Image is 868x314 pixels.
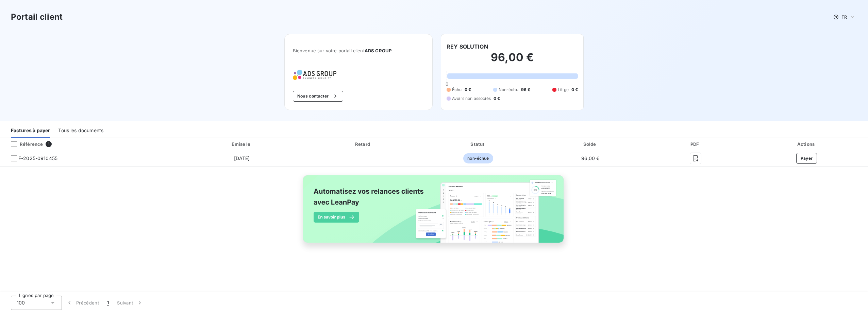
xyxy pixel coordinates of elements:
h3: Portail client [11,11,63,23]
button: Précédent [62,296,103,310]
span: 1 [46,141,52,147]
button: 1 [103,296,113,310]
div: Solde [536,141,644,147]
span: Avoirs non associés [452,95,491,102]
div: Factures à payer [11,124,50,138]
h6: REY SOLUTION [447,42,488,51]
div: Statut [423,141,534,147]
button: Suivant [113,296,147,310]
button: Nous contacter [293,91,343,102]
span: Bienvenue sur votre portail client . [293,48,424,53]
div: Actions [747,141,867,147]
span: F-2025-0910455 [18,155,57,162]
span: [DATE] [234,155,250,161]
img: Company logo [293,70,336,80]
div: PDF [647,141,744,147]
img: banner [297,171,571,255]
span: Non-échu [499,87,518,93]
span: 96,00 € [581,155,600,161]
div: Référence [5,141,43,147]
button: Payer [796,153,817,164]
span: Échu [452,87,462,93]
span: FR [841,14,847,20]
span: 0 € [571,87,578,93]
div: Tous les documents [58,124,103,138]
span: Litige [558,87,569,93]
h2: 96,00 € [447,51,578,71]
span: 100 [17,299,25,306]
span: 0 € [494,95,500,102]
div: Émise le [180,141,304,147]
div: Retard [306,141,420,147]
span: ADS GROUP [365,48,391,53]
span: 0 € [465,87,471,93]
span: non-échue [463,153,493,163]
span: 1 [107,299,109,306]
span: 96 € [521,87,531,93]
span: 0 [446,81,448,87]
